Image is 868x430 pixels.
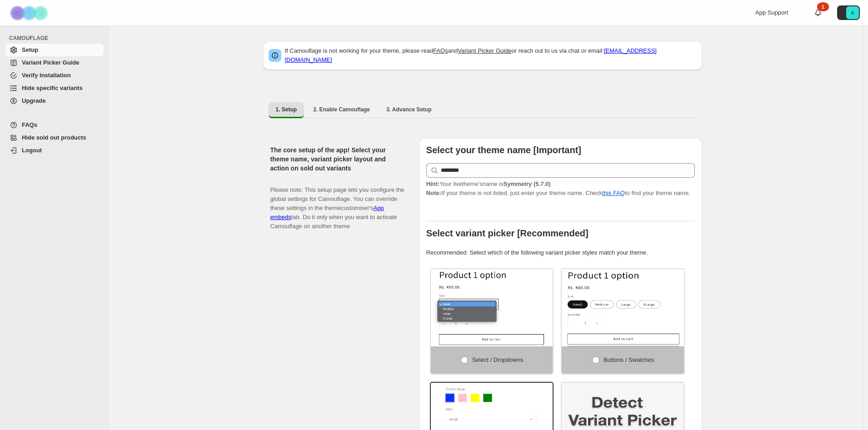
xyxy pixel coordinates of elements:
[22,134,86,141] span: Hide sold out products
[22,97,46,104] span: Upgrade
[285,46,697,65] p: If Camouflage is not working for your theme, please read and or reach out to us via chat or email:
[755,9,788,16] span: App Support
[5,119,104,131] a: FAQs
[5,95,104,107] a: Upgrade
[458,47,511,54] a: Variant Picker Guide
[5,56,104,69] a: Variant Picker Guide
[604,356,654,363] span: Buttons / Swatches
[5,131,104,144] a: Hide sold out products
[22,59,79,66] span: Variant Picker Guide
[503,180,550,187] strong: Symmetry (5.7.0)
[426,228,589,238] b: Select variant picker [Recommended]
[5,69,104,82] a: Verify Installation
[22,147,42,154] span: Logout
[431,269,553,346] img: Select / Dropdowns
[426,145,581,155] b: Select your theme name [Important]
[386,106,432,113] span: 3. Advance Setup
[472,356,524,363] span: Select / Dropdowns
[426,190,441,196] strong: Note:
[5,82,104,95] a: Hide specific variants
[7,0,53,25] img: Camouflage
[433,47,448,54] a: FAQs
[22,121,37,128] span: FAQs
[313,106,370,113] span: 2. Enable Camouflage
[9,35,105,42] span: CAMOUFLAGE
[426,180,440,187] strong: Hint:
[276,106,297,113] span: 1. Setup
[846,6,859,19] span: Avatar with initials A
[851,10,854,15] text: A
[22,72,71,79] span: Verify Installation
[426,248,695,257] p: Recommended: Select which of the following variant picker styles match your theme.
[270,145,404,173] h2: The core setup of the app! Select your theme name, variant picker layout and action on sold out v...
[5,44,104,56] a: Setup
[22,46,38,53] span: Setup
[426,180,695,198] p: If your theme is not listed, just enter your theme name. Check to find your theme name.
[22,85,83,91] span: Hide specific variants
[562,269,684,346] img: Buttons / Swatches
[270,176,404,231] p: Please note: This setup page lets you configure the global settings for Camouflage. You can overr...
[426,180,551,187] span: Your live theme's name is
[817,2,829,11] div: 1
[837,5,860,20] button: Avatar with initials A
[602,190,625,196] a: this FAQ
[5,144,104,157] a: Logout
[813,8,823,17] a: 1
